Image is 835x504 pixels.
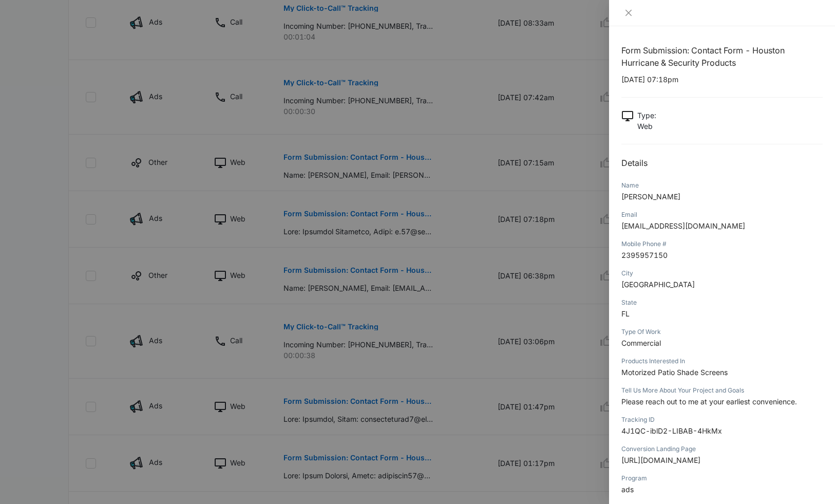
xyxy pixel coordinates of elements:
span: Commercial [621,339,661,347]
div: City [621,269,823,278]
span: [PERSON_NAME] [621,192,680,201]
div: Mobile Phone # [621,239,823,249]
div: Name [621,181,823,190]
span: [EMAIL_ADDRESS][DOMAIN_NAME] [621,221,745,230]
div: Email [621,210,823,219]
span: Please reach out to me at your earliest convenience. [621,397,797,406]
p: Web [637,121,656,132]
div: Type Of Work [621,327,823,337]
button: Close [621,8,636,17]
span: ads [621,485,634,494]
span: [GEOGRAPHIC_DATA] [621,280,695,289]
span: close [624,9,633,17]
span: [URL][DOMAIN_NAME] [621,456,700,464]
span: 2395957150 [621,251,668,259]
div: State [621,298,823,307]
span: Motorized Patio Shade Screens [621,368,728,377]
div: Tracking ID [621,415,823,424]
p: Type : [637,110,656,121]
div: Tell Us More About Your Project and Goals [621,386,823,395]
h1: Form Submission: Contact Form - Houston Hurricane & Security Products [621,44,823,69]
div: Conversion Landing Page [621,444,823,454]
h2: Details [621,157,823,169]
p: [DATE] 07:18pm [621,74,823,85]
div: Products Interested In [621,357,823,366]
span: 4J1QC-iblD2-LIBAB-4HkMx [621,426,722,435]
div: Program [621,474,823,483]
span: FL [621,309,630,318]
